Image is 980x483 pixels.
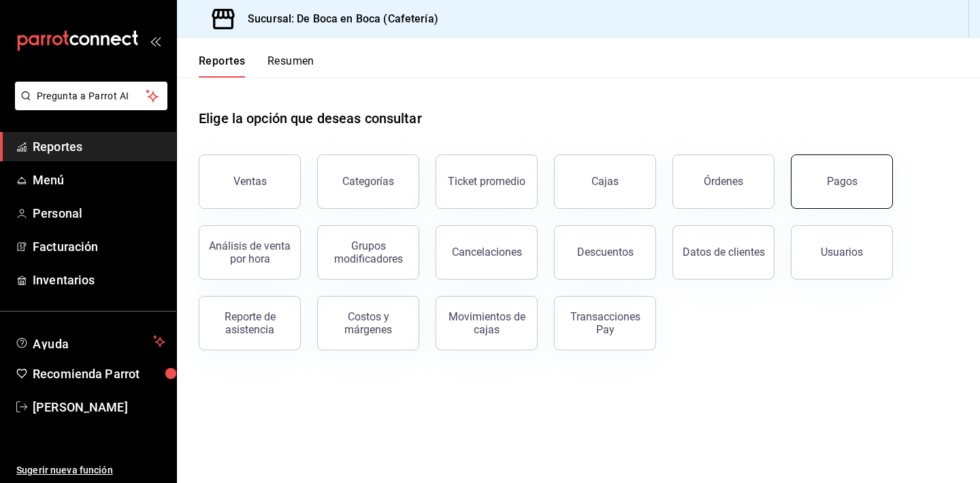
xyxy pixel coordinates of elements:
div: Análisis de venta por hora [208,239,292,265]
span: Reportes [33,137,165,156]
div: Cancelaciones [452,246,522,259]
button: Movimientos de cajas [436,296,538,350]
button: Pagos [791,154,893,209]
button: Transacciones Pay [554,296,656,350]
button: Cancelaciones [436,225,538,280]
button: Ticket promedio [436,154,538,209]
div: Descuentos [577,246,634,259]
div: navigation tabs [199,54,314,78]
h3: Sucursal: De Boca en Boca (Cafetería) [237,11,438,27]
div: Datos de clientes [683,246,765,259]
button: Órdenes [672,154,774,209]
div: Categorías [342,175,394,188]
div: Cajas [591,175,619,188]
button: Grupos modificadores [317,225,419,280]
div: Ventas [233,175,267,188]
button: Usuarios [791,225,893,280]
div: Costos y márgenes [326,310,410,336]
div: Usuarios [821,246,863,259]
div: Órdenes [704,175,743,188]
button: Resumen [267,54,314,78]
div: Ticket promedio [448,175,525,188]
span: Sugerir nueva función [16,463,165,478]
span: Recomienda Parrot [33,365,165,383]
button: Pregunta a Parrot AI [15,82,167,110]
button: Categorías [317,154,419,209]
h1: Elige la opción que deseas consultar [199,108,422,129]
div: Grupos modificadores [326,239,410,265]
span: Ayuda [33,333,148,350]
span: [PERSON_NAME] [33,398,165,416]
div: Reporte de asistencia [208,310,292,336]
button: Cajas [554,154,656,209]
div: Transacciones Pay [563,310,647,336]
span: Personal [33,204,165,222]
span: Facturación [33,237,165,256]
button: Descuentos [554,225,656,280]
span: Inventarios [33,271,165,289]
div: Movimientos de cajas [444,310,529,336]
button: open_drawer_menu [150,35,161,46]
button: Costos y márgenes [317,296,419,350]
button: Reporte de asistencia [199,296,301,350]
button: Reportes [199,54,246,78]
span: Menú [33,171,165,189]
a: Pregunta a Parrot AI [10,99,167,113]
button: Análisis de venta por hora [199,225,301,280]
span: Pregunta a Parrot AI [37,89,146,103]
button: Ventas [199,154,301,209]
div: Pagos [827,175,857,188]
button: Datos de clientes [672,225,774,280]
